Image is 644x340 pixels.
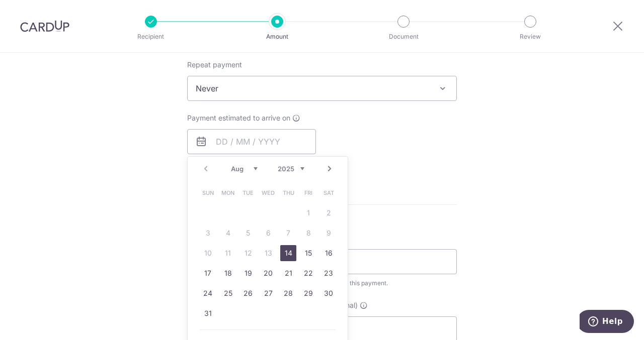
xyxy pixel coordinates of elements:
[188,76,456,100] span: Never
[240,285,256,301] a: 26
[187,76,457,101] span: Never
[320,265,337,281] a: 23
[324,163,336,175] a: Next
[280,285,296,301] a: 28
[320,285,337,301] a: 30
[187,113,290,123] span: Payment estimated to arrive on
[300,285,316,301] a: 29
[260,265,276,281] a: 20
[200,185,216,201] span: Sunday
[320,185,337,201] span: Saturday
[114,32,188,42] p: Recipient
[260,285,276,301] a: 27
[493,32,568,42] p: Review
[220,285,236,301] a: 25
[580,310,634,335] iframe: Opens a widget where you can find more information
[187,60,242,70] label: Repeat payment
[200,285,216,301] a: 24
[200,265,216,281] a: 17
[20,20,69,32] img: CardUp
[187,129,316,154] input: DD / MM / YYYY
[300,245,316,261] a: 15
[280,185,296,201] span: Thursday
[300,185,316,201] span: Friday
[300,265,316,281] a: 22
[320,245,337,261] a: 16
[240,32,314,42] p: Amount
[280,265,296,281] a: 21
[220,185,236,201] span: Monday
[280,245,296,261] a: 14
[366,32,441,42] p: Document
[240,185,256,201] span: Tuesday
[240,265,256,281] a: 19
[200,305,216,321] a: 31
[260,185,276,201] span: Wednesday
[220,265,236,281] a: 18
